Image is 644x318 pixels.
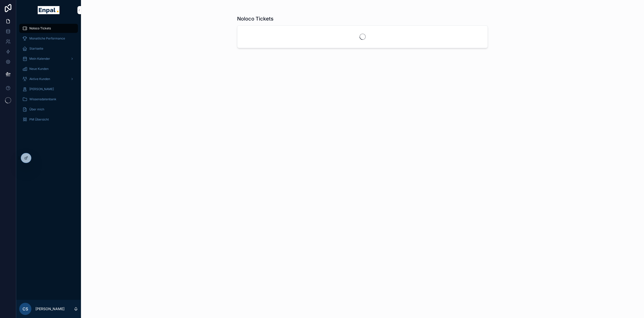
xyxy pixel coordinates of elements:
[29,36,65,41] span: Monatliche Performance
[19,34,78,43] a: Monatliche Performance
[16,20,81,131] div: scrollable content
[19,64,78,73] a: Neue Kunden
[29,117,49,122] span: PM Übersicht
[29,67,49,71] span: Neue Kunden
[29,87,54,91] span: [PERSON_NAME]
[23,306,28,312] span: CS
[19,85,78,94] a: [PERSON_NAME]
[19,95,78,104] a: Wissensdatenbank
[29,47,43,51] span: Startseite
[19,105,78,114] a: Über mich
[19,44,78,53] a: Startseite
[19,74,78,84] a: Aktive Kunden
[19,115,78,124] a: PM Übersicht
[29,77,50,81] span: Aktive Kunden
[29,57,50,61] span: Mein Kalender
[29,107,44,111] span: Über mich
[19,54,78,63] a: Mein Kalender
[237,15,274,22] h1: Noloco Tickets
[35,306,65,311] p: [PERSON_NAME]
[19,24,78,33] a: Noloco Tickets
[29,97,56,101] span: Wissensdatenbank
[38,6,59,14] img: App logo
[29,26,51,30] span: Noloco Tickets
